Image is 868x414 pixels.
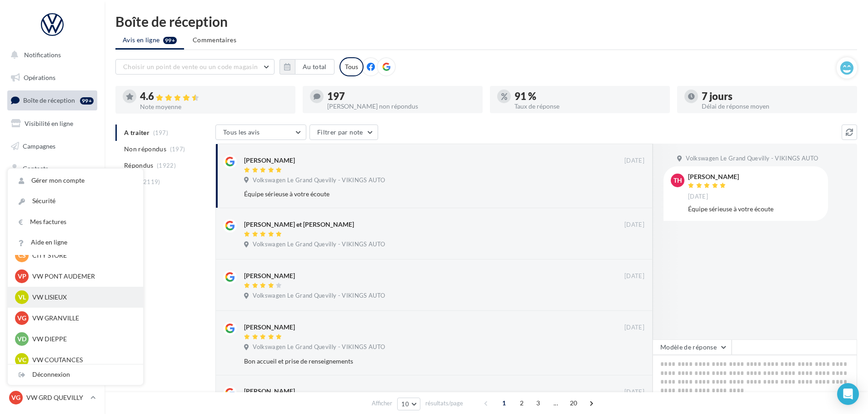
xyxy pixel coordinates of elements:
div: 91 % [514,91,663,101]
button: Tous les avis [215,125,306,140]
div: 99+ [80,97,94,105]
a: Contacts [5,159,99,178]
span: 10 [401,400,409,408]
div: [PERSON_NAME] [244,387,295,396]
button: Au total [295,59,334,75]
span: Volkswagen Le Grand Quevilly - VIKINGS AUTO [253,176,385,185]
div: Boîte de réception [115,15,857,28]
a: Opérations [5,68,99,87]
div: [PERSON_NAME] [244,271,295,280]
span: [DATE] [624,157,644,165]
div: [PERSON_NAME] [688,174,739,180]
a: Boîte de réception99+ [5,90,99,110]
span: Répondus [124,161,154,170]
a: PLV et print personnalisable [5,227,99,254]
span: [DATE] [624,324,644,332]
div: [PERSON_NAME] non répondus [327,103,475,110]
span: VD [17,334,26,344]
span: Opérations [24,74,55,81]
div: Déconnexion [8,364,143,385]
span: Contacts [23,165,48,172]
a: Mes factures [8,212,143,232]
div: [PERSON_NAME] et [PERSON_NAME] [244,220,354,229]
span: (197) [170,145,185,153]
span: VG [17,314,26,323]
a: Campagnes DataOnDemand [5,257,99,284]
div: 197 [327,91,475,101]
a: Sécurité [8,191,143,211]
p: VW LISIEUX [32,293,132,302]
div: 7 jours [702,91,850,101]
button: Notifications [5,45,95,65]
button: Modèle de réponse [653,339,732,355]
p: VW COUTANCES [32,355,132,364]
button: Choisir un point de vente ou un code magasin [115,59,274,75]
span: [DATE] [624,272,644,280]
div: Délai de réponse moyen [702,103,850,110]
button: 10 [397,398,420,410]
span: Volkswagen Le Grand Quevilly - VIKINGS AUTO [253,343,385,351]
span: Boîte de réception [23,96,75,104]
span: Tous les avis [223,128,260,136]
span: [DATE] [624,221,644,229]
span: Notifications [24,51,61,59]
div: Note moyenne [140,104,288,110]
span: [DATE] [688,193,708,201]
span: 3 [531,396,545,410]
span: résultats/page [425,399,463,408]
a: VG VW GRD QUEVILLY [7,389,97,406]
div: Équipe sérieuse à votre écoute [244,190,585,199]
span: Visibilité en ligne [25,120,73,127]
a: Gérer mon compte [8,170,143,191]
span: [DATE] [624,388,644,396]
span: Commentaires [193,35,236,45]
span: VL [18,293,26,302]
div: [PERSON_NAME] [244,156,295,165]
button: Filtrer par note [309,125,378,140]
a: Médiathèque [5,182,99,201]
span: 20 [566,396,581,410]
div: Open Intercom Messenger [837,383,859,405]
span: Volkswagen Le Grand Quevilly - VIKINGS AUTO [253,292,385,300]
button: Au total [279,59,334,75]
span: CS [18,251,26,260]
span: VC [18,355,26,364]
div: Bon accueil et prise de renseignements [244,357,585,366]
div: Tous [339,57,364,76]
span: ... [549,396,563,410]
p: VW DIEPPE [32,334,132,344]
div: [PERSON_NAME] [244,323,295,332]
div: Équipe sérieuse à votre écoute [688,205,821,214]
span: (1922) [157,162,176,169]
a: Campagnes [5,137,99,156]
span: 2 [514,396,529,410]
span: Volkswagen Le Grand Quevilly - VIKINGS AUTO [253,240,385,249]
a: Visibilité en ligne [5,114,99,133]
span: Afficher [372,399,392,408]
span: Volkswagen Le Grand Quevilly - VIKINGS AUTO [686,155,818,163]
span: TH [673,176,682,185]
span: Non répondus [124,145,166,154]
p: VW GRANVILLE [32,314,132,323]
p: CITY STORE [32,251,132,260]
span: Campagnes [23,142,55,150]
a: Aide en ligne [8,232,143,253]
span: (2119) [141,178,160,185]
a: Calendrier [5,205,99,224]
span: VP [18,272,26,281]
div: Taux de réponse [514,103,663,110]
span: Choisir un point de vente ou un code magasin [123,63,258,70]
div: 4.6 [140,91,288,102]
p: VW PONT AUDEMER [32,272,132,281]
span: VG [11,393,20,402]
p: VW GRD QUEVILLY [26,393,87,402]
span: 1 [497,396,511,410]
